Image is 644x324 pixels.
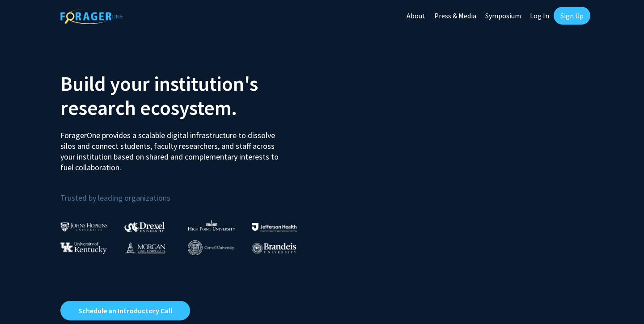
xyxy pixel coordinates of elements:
[188,240,234,255] img: Cornell University
[252,243,297,254] img: Brandeis University
[60,301,190,320] a: Opens in a new tab
[554,7,590,25] a: Sign Up
[124,222,165,232] img: Drexel University
[60,242,107,254] img: University of Kentucky
[60,72,315,120] h2: Build your institution's research ecosystem.
[124,242,165,253] img: Morgan State University
[60,8,123,24] img: ForagerOne Logo
[60,222,108,231] img: Johns Hopkins University
[188,220,235,231] img: High Point University
[60,180,315,205] p: Trusted by leading organizations
[60,123,285,173] p: ForagerOne provides a scalable digital infrastructure to dissolve silos and connect students, fac...
[252,223,297,231] img: Thomas Jefferson University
